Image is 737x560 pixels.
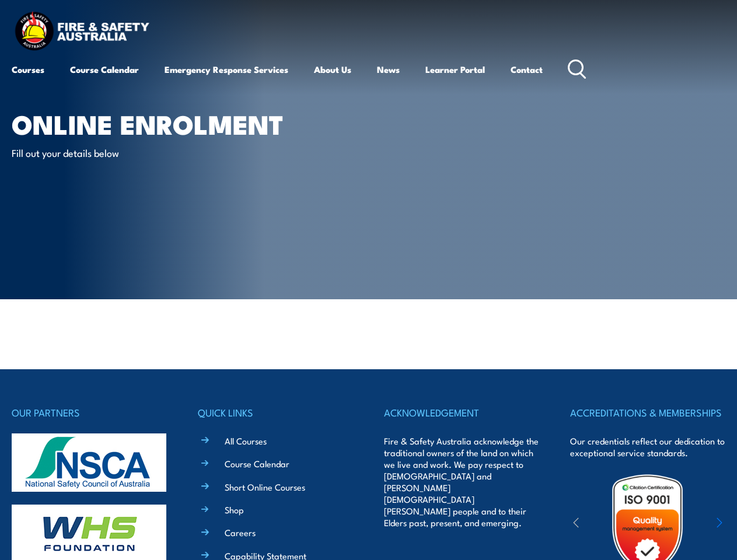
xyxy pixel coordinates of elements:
a: All Courses [225,435,267,447]
p: Fire & Safety Australia acknowledge the traditional owners of the land on which we live and work.... [384,435,539,528]
a: Learner Portal [425,55,485,83]
img: nsca-logo-footer [12,433,166,492]
h1: Online Enrolment [12,112,300,135]
a: Course Calendar [225,457,289,470]
h4: OUR PARTNERS [12,404,167,421]
h4: ACCREDITATIONS & MEMBERSHIPS [570,404,725,421]
h4: QUICK LINKS [198,404,353,421]
a: News [377,55,400,83]
a: Shop [225,503,244,516]
h4: ACKNOWLEDGEMENT [384,404,539,421]
a: Emergency Response Services [165,55,288,83]
a: About Us [314,55,351,83]
a: Courses [12,55,44,83]
a: Short Online Courses [225,481,305,493]
p: Fill out your details below [12,146,225,159]
a: Contact [511,55,543,83]
p: Our credentials reflect our dedication to exceptional service standards. [570,435,725,459]
a: Careers [225,526,256,538]
a: Course Calendar [70,55,139,83]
